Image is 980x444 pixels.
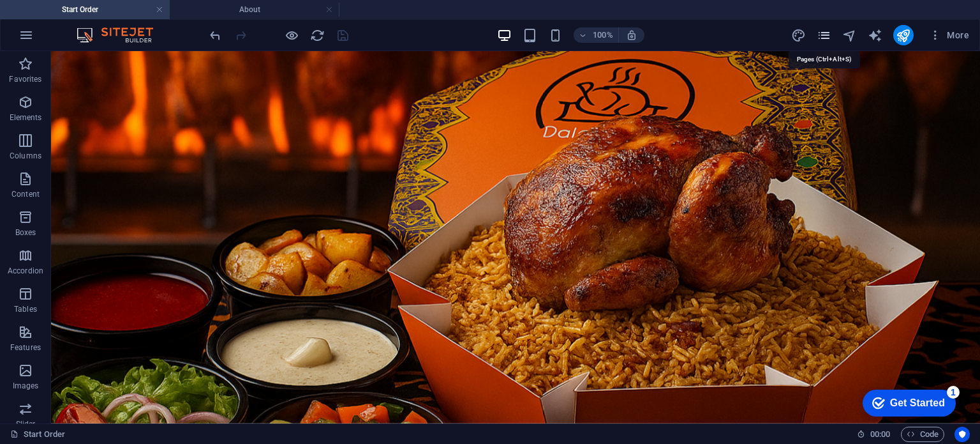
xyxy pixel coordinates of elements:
button: design [791,27,806,43]
i: On resize automatically adjust zoom level to fit chosen device. [626,29,637,41]
i: Navigator [842,28,857,43]
p: Tables [14,304,37,314]
button: undo [207,27,223,43]
div: 1 [94,3,107,15]
i: Design (Ctrl+Alt+Y) [791,28,806,43]
i: Undo: Change menu items (Ctrl+Z) [208,28,223,43]
div: Get Started 1 items remaining, 80% complete [10,6,103,33]
h6: 100% [593,27,613,43]
p: Content [11,189,40,199]
button: More [924,25,974,45]
button: Click here to leave preview mode and continue editing [284,27,299,43]
button: Code [901,427,944,442]
button: text_generator [868,27,883,43]
p: Slider [16,419,36,429]
img: Editor Logo [73,27,169,43]
button: publish [893,25,914,45]
button: navigator [842,27,857,43]
h4: About [170,3,339,17]
span: : [879,429,881,439]
h6: Session time [857,427,891,442]
div: Get Started [38,14,93,26]
p: Images [13,381,39,391]
p: Columns [10,151,41,161]
p: Accordion [8,266,43,276]
i: Reload page [310,28,325,43]
span: 00 00 [870,427,890,442]
a: Click to cancel selection. Double-click to open Pages [10,427,65,442]
button: pages [817,27,832,43]
button: Usercentrics [954,427,970,442]
button: 100% [574,27,619,43]
p: Elements [10,112,42,123]
span: Code [907,427,939,442]
i: Publish [896,28,910,43]
p: Features [10,342,41,353]
p: Boxes [15,227,36,238]
button: reload [309,27,325,43]
span: More [929,29,969,42]
p: Favorites [9,74,41,84]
